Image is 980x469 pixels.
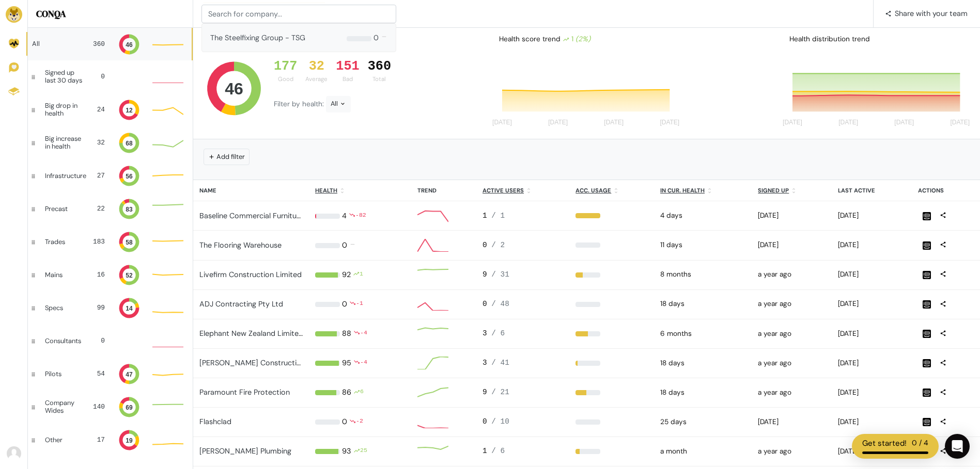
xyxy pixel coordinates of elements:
div: 32 [94,138,105,148]
div: 17% [575,449,648,454]
a: Baseline Commercial Furniture Pty Ltd T/A Form+Function [199,211,398,220]
div: 2025-08-25 12:19pm [838,387,906,398]
div: 2024-05-15 11:26am [758,329,826,339]
div: 0 [483,240,563,251]
span: / 10 [491,417,509,426]
div: 0 [342,299,347,310]
div: Big increase in health [45,135,86,150]
span: / 2 [491,241,505,249]
div: Consultants [45,337,81,345]
div: 2024-05-15 11:23am [758,387,826,398]
i: (2%) [575,35,590,43]
div: 2025-05-13 02:24pm [758,211,826,221]
tspan: [DATE] [894,119,914,126]
div: 2025-08-25 03:38pm [838,329,906,339]
a: Flashclad [199,417,231,426]
a: [PERSON_NAME] Constructions [199,358,309,367]
div: 360 [368,59,391,74]
a: Mains 16 52 [28,258,193,292]
div: 183 [88,237,105,247]
div: Health distribution trend [781,30,976,48]
div: 0 [342,416,347,428]
u: Active users [483,187,524,194]
div: 2025-03-18 11:07am [758,240,826,250]
tspan: [DATE] [492,119,512,126]
div: 2025-08-10 10:00pm [660,358,745,368]
a: Other 17 19 [28,424,193,457]
div: -2 [356,416,363,428]
span: / 6 [491,447,505,455]
div: 27 [95,171,105,181]
div: 7% [575,361,648,366]
span: Filter by health: [274,100,326,108]
div: Trades [45,238,80,246]
a: Specs 99 14 [28,292,193,325]
u: Signed up [758,187,789,194]
button: Add filter [204,149,250,165]
div: 0 [483,416,563,428]
div: Bad [336,75,359,84]
div: 99 [88,303,105,313]
div: 2025-08-10 10:00pm [660,387,745,398]
div: 25 [360,446,367,457]
div: 43% [575,390,648,395]
div: 93 [342,446,351,457]
a: Precast 22 83 [28,192,193,225]
img: Brand [6,6,22,23]
div: 140 [92,402,105,412]
div: 2025-08-10 10:00pm [660,299,745,309]
div: Infrastructure [45,172,86,180]
u: Health [315,187,337,194]
div: 1 [360,269,363,281]
a: All 360 46 [28,28,193,60]
div: 3 [483,358,563,369]
th: Trend [411,180,476,201]
div: 0 [95,72,105,82]
div: 2025-08-25 01:05pm [838,358,906,368]
div: 32 [305,59,328,74]
div: 16 [88,270,105,280]
tspan: [DATE] [604,119,624,126]
tspan: [DATE] [783,119,802,126]
div: 2025-08-25 11:19am [838,240,906,250]
div: 29% [575,272,648,278]
div: 22 [88,204,105,214]
a: ADJ Contracting Pty Ltd [199,299,283,309]
div: 54 [88,369,105,379]
a: Elephant New Zealand Limited [199,329,303,338]
th: Actions [912,180,980,201]
div: 2025-08-17 10:00pm [660,240,745,250]
div: 0% [575,242,648,248]
span: / 1 [491,212,505,220]
a: The Flooring Warehouse [199,240,282,250]
div: -4 [360,328,367,339]
div: 3 [483,328,563,339]
div: 17 [88,435,105,445]
div: 2025-08-25 02:26pm [838,269,906,280]
div: Health score trend [491,30,686,48]
div: Signed up last 30 days [45,69,86,84]
div: Average [305,75,328,84]
input: Search for company... [201,5,396,23]
div: 6 [360,387,364,398]
a: [PERSON_NAME] Plumbing [199,446,291,456]
span: / 31 [491,270,509,279]
a: Trades 183 58 [28,225,193,258]
u: Acc. Usage [575,187,611,194]
div: 2025-03-04 10:22am [758,417,826,427]
a: Livefirm Construction Limited [199,270,302,279]
tspan: [DATE] [950,119,970,126]
div: 4 [342,211,347,222]
div: 0 [89,336,105,346]
div: 151 [336,59,359,74]
div: 2025-08-25 01:32pm [838,299,906,309]
div: 0% [575,419,648,425]
div: Other [45,436,80,444]
div: Get started! [862,438,907,449]
div: 2024-05-15 11:28am [758,269,826,280]
div: 0 [342,240,347,251]
div: Big drop in health [45,102,84,117]
div: 2025-07-20 10:00pm [660,446,745,457]
tspan: [DATE] [548,119,568,126]
div: 2025-08-24 10:00pm [660,211,745,221]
